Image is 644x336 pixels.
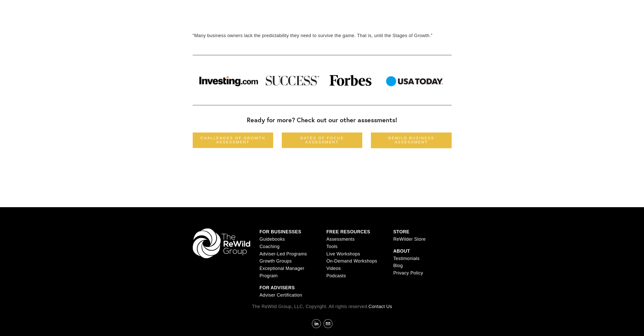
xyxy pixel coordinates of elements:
[393,262,403,269] a: Blog
[282,132,362,148] a: gates of focus Assessment
[326,229,370,234] strong: FREE RESOURCES
[259,258,292,264] span: Growth Groups
[393,228,409,236] a: STORE
[259,228,301,236] a: FOR BUSINESSES
[393,269,423,277] a: Privacy Policy
[326,272,346,280] a: Podcasts
[326,243,337,250] a: Tools
[371,132,451,148] a: ReWild Business Assessment
[259,292,302,299] a: Adviser Certification
[193,66,452,94] a: four publication logos
[393,229,409,234] strong: STORE
[312,319,321,328] a: LinkedIn
[259,236,285,243] a: Guidebooks
[193,32,452,39] blockquote: Many business owners lack the predictability they need to survive the game. That is, until the St...
[259,229,301,234] strong: FOR BUSINESSES
[431,33,432,38] span: ”
[259,266,304,278] span: Exceptional Manager Program
[368,303,392,310] a: Contact Us
[259,243,279,250] a: Coaching
[193,303,452,310] p: The ReWild Group, LLC, Copyright. All rights reserved.
[326,250,360,258] a: Live Workshops
[323,319,333,328] a: karen@parker4you.com
[259,250,307,258] a: Adviser-Led Programs
[393,236,426,243] a: ReWilder Store
[259,285,295,290] strong: FOR ADVISERS
[193,132,273,148] a: Challenges of Growth Assessment
[259,284,295,292] a: FOR ADVISERS
[393,248,410,255] a: ABOUT
[393,249,410,254] strong: ABOUT
[247,116,397,124] strong: Ready for more? Check out our other assessments!
[326,257,377,265] a: On-Demand Workshops
[326,265,341,272] a: Videos
[193,33,194,38] span: “
[259,265,318,280] a: Exceptional Manager Program
[393,255,420,262] a: Testimonials
[326,228,370,236] a: FREE RESOURCES
[259,257,292,265] a: Growth Groups
[326,236,354,243] a: Assessments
